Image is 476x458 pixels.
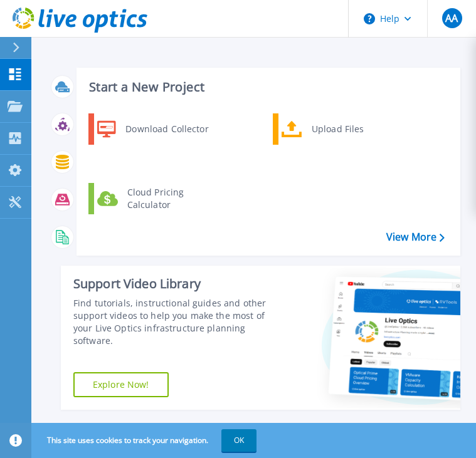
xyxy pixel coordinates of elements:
[119,117,214,142] div: Download Collector
[73,297,275,347] div: Find tutorials, instructional guides and other support videos to help you make the most of your L...
[121,186,214,211] div: Cloud Pricing Calculator
[445,13,458,23] span: AA
[386,231,445,243] a: View More
[89,80,444,94] h3: Start a New Project
[273,113,401,145] a: Upload Files
[88,113,217,145] a: Download Collector
[221,429,257,452] button: OK
[34,429,257,452] span: This site uses cookies to track your navigation.
[305,117,398,142] div: Upload Files
[73,372,169,397] a: Explore Now!
[88,183,217,214] a: Cloud Pricing Calculator
[73,276,275,292] div: Support Video Library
